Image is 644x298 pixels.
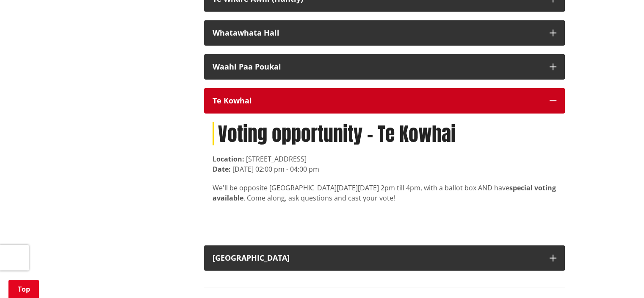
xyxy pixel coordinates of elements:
[204,245,565,271] button: [GEOGRAPHIC_DATA]
[246,154,307,164] span: [STREET_ADDRESS]
[204,20,565,46] button: Whatawhata Hall
[204,54,565,80] button: Waahi Paa Poukai
[8,280,39,298] a: Top
[213,154,244,164] strong: Location:
[213,122,556,145] h1: Voting opportunity - Te Kowhai
[213,183,556,203] div: We'll be opposite [GEOGRAPHIC_DATA]
[605,262,636,293] iframe: Messenger Launcher
[213,97,541,105] div: Te Kowhai
[213,164,231,174] strong: Date:
[213,183,556,203] strong: special voting available
[213,183,556,203] span: [DATE][DATE] 2pm till 4pm, with a ballot box AND have . Come along, ask questions and cast your v...
[213,254,541,262] div: [GEOGRAPHIC_DATA]
[213,29,541,37] div: Whatawhata Hall
[232,164,319,174] time: [DATE] 02:00 pm - 04:00 pm
[204,88,565,114] button: Te Kowhai
[213,63,541,71] div: Waahi Paa Poukai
